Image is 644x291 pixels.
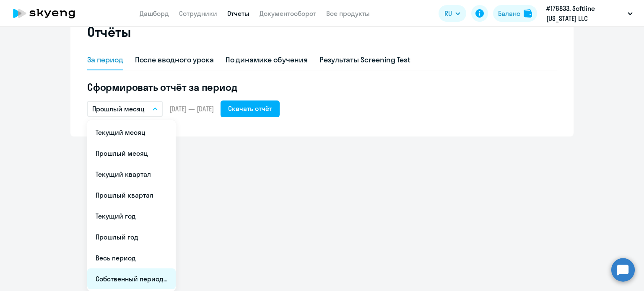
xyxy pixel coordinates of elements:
button: #176833, Softline [US_STATE] LLC [542,3,637,23]
div: После вводного урока [135,54,214,65]
h2: Отчёты [87,23,131,40]
button: RU [439,5,466,22]
a: Дашборд [140,9,169,18]
h5: Сформировать отчёт за период [87,80,557,94]
div: За период [87,54,123,65]
div: По динамике обучения [226,54,308,65]
div: Баланс [498,8,520,18]
div: Скачать отчёт [228,103,272,113]
a: Сотрудники [179,9,217,18]
p: Прошлый месяц [92,104,145,114]
img: balance [524,9,532,18]
span: [DATE] — [DATE] [169,104,214,113]
div: Результаты Screening Test [319,54,411,65]
button: Скачать отчёт [221,100,280,117]
ul: RU [87,120,176,291]
p: #176833, Softline [US_STATE] LLC [546,3,624,23]
span: RU [444,8,452,18]
button: Балансbalance [493,5,537,22]
button: Прошлый месяц [87,101,163,117]
a: Отчеты [227,9,249,18]
a: Документооборот [260,9,316,18]
a: Все продукты [326,9,370,18]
